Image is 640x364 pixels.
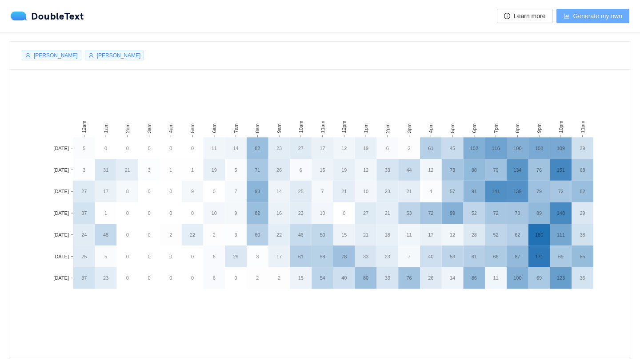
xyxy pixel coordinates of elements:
[580,121,585,133] text: 11pm
[472,189,477,194] text: 91
[298,121,304,133] text: 10am
[472,167,477,173] text: 88
[298,275,304,281] text: 15
[580,146,585,151] text: 39
[11,12,84,20] div: DoubleText
[126,210,129,216] text: 0
[385,123,390,133] text: 2pm
[191,189,194,194] text: 9
[169,167,172,173] text: 1
[580,189,585,194] text: 82
[53,254,69,259] text: [DATE]
[472,254,477,259] text: 61
[428,146,433,151] text: 61
[255,232,260,237] text: 60
[497,12,553,20] a: info-circleLearn more
[81,210,87,216] text: 37
[472,210,477,216] text: 52
[558,121,564,133] text: 10pm
[255,123,260,133] text: 8am
[81,121,87,133] text: 12am
[320,146,325,151] text: 17
[256,254,259,259] text: 3
[276,210,282,216] text: 16
[580,275,585,281] text: 35
[255,167,260,173] text: 71
[472,232,477,237] text: 28
[536,167,542,173] text: 76
[255,210,260,216] text: 82
[298,189,304,194] text: 25
[34,52,78,59] span: [PERSON_NAME]
[341,167,347,173] text: 19
[385,232,390,237] text: 18
[81,189,87,194] text: 27
[53,275,69,281] text: [DATE]
[450,123,455,133] text: 5pm
[11,12,84,20] a: logoDoubleText
[580,232,585,237] text: 38
[212,146,217,151] text: 11
[83,146,85,151] text: 5
[407,275,412,281] text: 76
[341,146,347,151] text: 12
[343,210,345,216] text: 0
[341,275,347,281] text: 40
[53,167,69,173] text: [DATE]
[233,254,239,259] text: 29
[385,254,390,259] text: 23
[103,189,108,194] text: 17
[169,254,172,259] text: 0
[11,12,31,20] img: logo
[493,123,499,133] text: 7pm
[276,254,282,259] text: 17
[126,232,129,237] text: 0
[103,232,108,237] text: 48
[190,232,195,237] text: 22
[428,275,433,281] text: 26
[191,254,194,259] text: 0
[492,146,500,151] text: 116
[564,13,570,20] span: bar-chart
[363,167,368,173] text: 12
[97,52,141,59] span: [PERSON_NAME]
[363,123,368,133] text: 1pm
[535,232,543,237] text: 180
[191,167,194,173] text: 1
[341,232,347,237] text: 15
[428,232,433,237] text: 17
[407,167,412,173] text: 44
[557,210,565,216] text: 148
[493,254,499,259] text: 66
[191,146,194,151] text: 0
[104,254,107,259] text: 5
[341,121,347,133] text: 12pm
[53,210,69,216] text: [DATE]
[580,167,585,173] text: 68
[81,275,87,281] text: 37
[558,189,564,194] text: 72
[513,189,521,194] text: 139
[213,189,216,194] text: 0
[321,189,324,194] text: 7
[515,123,520,133] text: 8pm
[126,146,129,151] text: 0
[125,167,130,173] text: 21
[320,121,325,133] text: 11am
[407,123,412,133] text: 3pm
[235,232,237,237] text: 3
[556,9,630,23] button: bar-chartGenerate my own
[386,146,389,151] text: 6
[276,167,282,173] text: 26
[450,232,455,237] text: 12
[169,146,172,151] text: 0
[363,210,368,216] text: 27
[298,210,304,216] text: 23
[492,189,500,194] text: 141
[148,254,151,259] text: 0
[320,275,325,281] text: 54
[233,123,239,133] text: 7am
[88,53,94,58] span: user
[53,232,69,237] text: [DATE]
[513,167,521,173] text: 134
